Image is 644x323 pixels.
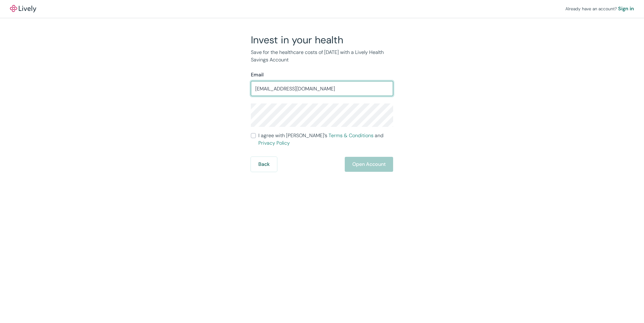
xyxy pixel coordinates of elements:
[258,132,393,147] span: I agree with [PERSON_NAME]’s and
[258,140,290,146] a: Privacy Policy
[251,49,393,64] p: Save for the healthcare costs of [DATE] with a Lively Health Savings Account
[251,157,277,172] button: Back
[10,5,36,12] a: LivelyLively
[10,5,36,12] img: Lively
[329,132,373,139] a: Terms & Conditions
[618,5,634,12] a: Sign in
[251,71,264,79] label: Email
[251,34,393,46] h2: Invest in your health
[565,5,634,12] div: Already have an account?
